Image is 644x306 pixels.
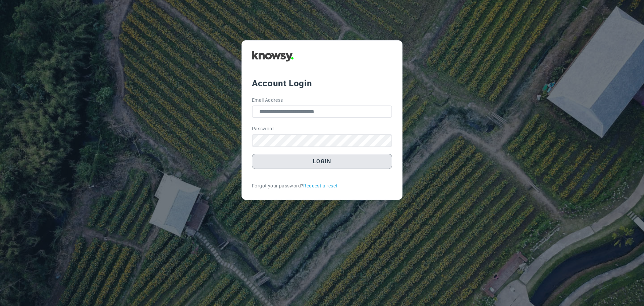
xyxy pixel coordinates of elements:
[252,97,283,104] label: Email Address
[303,182,337,189] a: Request a reset
[252,77,392,89] div: Account Login
[252,125,274,132] label: Password
[252,182,392,189] div: Forgot your password?
[252,154,392,169] button: Login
